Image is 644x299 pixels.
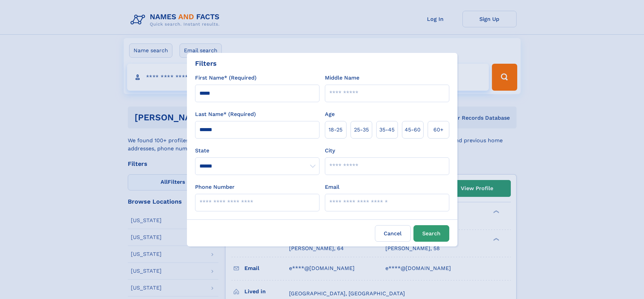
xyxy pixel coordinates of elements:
[413,225,449,242] button: Search
[195,58,217,68] div: Filters
[329,126,342,134] span: 18‑25
[195,147,319,155] label: State
[195,74,257,82] label: First Name* (Required)
[325,183,339,191] label: Email
[325,147,335,155] label: City
[433,126,444,134] span: 60+
[375,225,411,242] label: Cancel
[325,110,335,118] label: Age
[405,126,421,134] span: 45‑60
[325,74,359,82] label: Middle Name
[379,126,395,134] span: 35‑45
[354,126,369,134] span: 25‑35
[195,183,235,191] label: Phone Number
[195,110,256,118] label: Last Name* (Required)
